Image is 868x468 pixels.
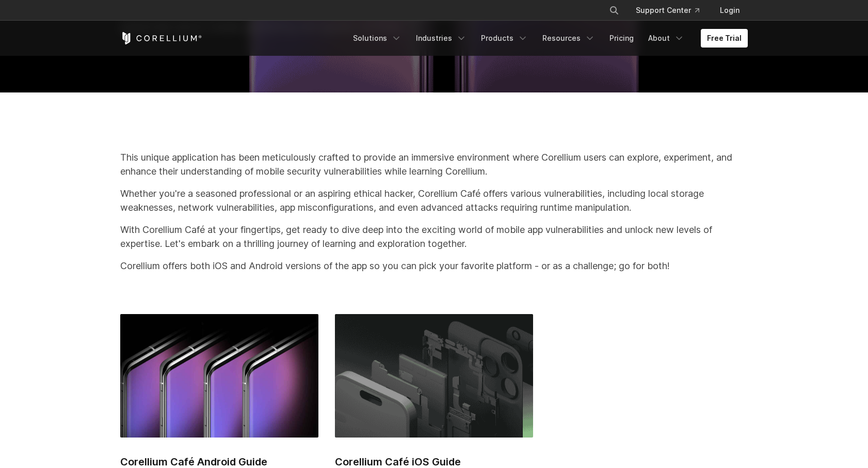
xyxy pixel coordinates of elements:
a: Solutions [347,29,408,48]
a: Corellium Home [120,32,202,44]
p: This unique application has been meticulously crafted to provide an immersive environment where C... [120,150,748,178]
button: Search [605,1,623,20]
a: About [642,29,690,48]
p: With Corellium Café at your fingertips, get ready to dive deep into the exciting world of mobile ... [120,223,748,251]
a: Industries [410,29,473,48]
a: Products [475,29,534,48]
a: Resources [536,29,601,48]
a: Free Trial [701,29,748,48]
p: Whether you're a seasoned professional or an aspiring ethical hacker, Corellium Café offers vario... [120,186,748,214]
img: Corellium Café iOS Guide [335,314,533,438]
div: Navigation Menu [347,29,748,48]
img: Corellium Café Android Guide [120,314,318,438]
div: Navigation Menu [597,1,748,20]
a: Support Center [628,1,708,20]
a: Login [712,1,748,20]
p: Corellium offers both iOS and Android versions of the app so you can pick your favorite platform ... [120,259,748,273]
a: Pricing [603,29,640,48]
